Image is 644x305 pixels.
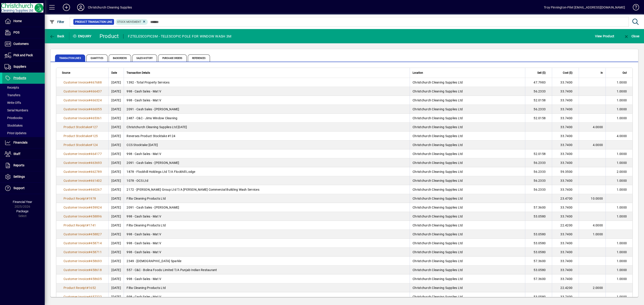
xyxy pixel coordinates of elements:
[525,96,552,105] td: 52.0158
[413,259,463,263] span: Christchurch Cleaning Supplies Ltd
[413,70,423,75] span: Location
[62,294,103,299] a: Customer Invoice#457222
[48,18,66,26] button: Filter
[413,206,463,209] span: Christchurch Cleaning Supplies Ltd
[64,250,89,254] span: Customer Invoice
[16,209,28,213] span: Package
[64,134,90,138] span: Product Stocktake
[108,212,124,221] td: [DATE]
[88,4,132,11] div: Christchurch Cleaning Supplies
[108,248,124,257] td: [DATE]
[91,116,102,120] span: 465361
[4,93,20,97] span: Transfers
[2,27,45,38] a: POS
[525,105,552,114] td: 56.2333
[413,224,463,227] span: Christchurch Cleaning Supplies Ltd
[413,134,463,138] span: Christchurch Cleaning Supplies Ltd
[64,107,89,111] span: Customer Invoice
[108,114,124,123] td: [DATE]
[413,152,463,156] span: Christchurch Cleaning Supplies Ltd
[2,61,45,72] a: Suppliers
[64,98,89,102] span: Customer Invoice
[89,277,91,281] span: #
[617,259,627,263] span: 1.0000
[124,78,410,87] td: 1392 - Total Property Services
[2,129,45,137] a: Price Updates
[62,80,103,85] a: Customer Invoice#467688
[64,125,90,129] span: Product Stocktake
[552,114,579,123] td: 33.7400
[617,215,627,218] span: 1.0000
[617,179,627,182] span: 1.0000
[552,158,579,167] td: 33.7400
[64,81,89,84] span: Customer Invoice
[45,32,69,40] app-page-header-button: Back
[2,99,45,107] a: Write Offs
[108,132,124,140] td: [DATE]
[124,87,410,96] td: 998 - Cash Sales - Mat V
[413,170,463,173] span: Christchurch Cleaning Supplies Ltd
[62,250,103,255] a: Customer Invoice#458711
[92,125,98,129] span: 127
[555,70,576,75] div: Cost ($)
[525,87,552,96] td: 56.2333
[4,131,26,135] span: Price Updates
[108,140,124,149] td: [DATE]
[89,250,91,254] span: #
[617,98,627,102] span: 1.0000
[91,98,102,102] span: 466324
[525,212,552,221] td: 53.0580
[87,286,89,290] span: #
[619,32,644,40] app-page-header-button: Close enquiry
[87,197,89,200] span: #
[13,31,19,34] span: POS
[617,241,627,245] span: 1.0000
[89,259,91,263] span: #
[62,70,70,75] span: Source
[89,90,91,93] span: #
[623,70,627,75] span: Out
[59,3,74,11] button: Add
[64,90,89,93] span: Customer Invoice
[617,152,627,156] span: 1.0000
[4,116,23,120] span: Pricebooks
[89,241,91,245] span: #
[552,140,579,149] td: 33.7400
[413,232,463,236] span: Christchurch Cleaning Supplies Ltd
[617,250,627,254] span: 1.0000
[563,70,572,75] span: Cost ($)
[525,230,552,239] td: 53.0580
[13,19,22,23] span: Home
[525,239,552,248] td: 53.0580
[89,268,91,272] span: #
[552,230,579,239] td: 33.7400
[2,137,45,148] a: Financials
[111,70,121,75] div: Date
[69,33,96,40] div: Enquiry
[90,134,92,138] span: #
[13,200,32,204] span: Financial Year
[89,116,91,120] span: #
[62,151,103,156] a: Customer Invoice#464177
[109,54,131,62] span: Backorders
[552,87,579,96] td: 33.7400
[108,257,124,265] td: [DATE]
[13,152,20,156] span: Staff
[124,239,410,248] td: 998 - Cash Sales - Mat V
[593,232,603,236] span: 1.0000
[552,212,579,221] td: 33.7400
[617,134,627,138] span: 4.0000
[62,125,99,130] a: Product Stocktake#127
[124,123,410,132] td: Christchurch Cleaning Supplies Ltd [DATE]
[525,149,552,158] td: 52.0158
[89,170,91,173] span: #
[593,224,603,227] span: 4.0000
[525,185,552,194] td: 56.2333
[413,107,463,111] span: Christchurch Cleaning Supplies Ltd
[89,295,91,299] span: #
[91,179,102,182] span: 461402
[108,194,124,203] td: [DATE]
[124,176,410,185] td: 1078 - OCS Ltd
[13,163,24,167] span: Reports
[4,109,28,112] span: Serial Numbers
